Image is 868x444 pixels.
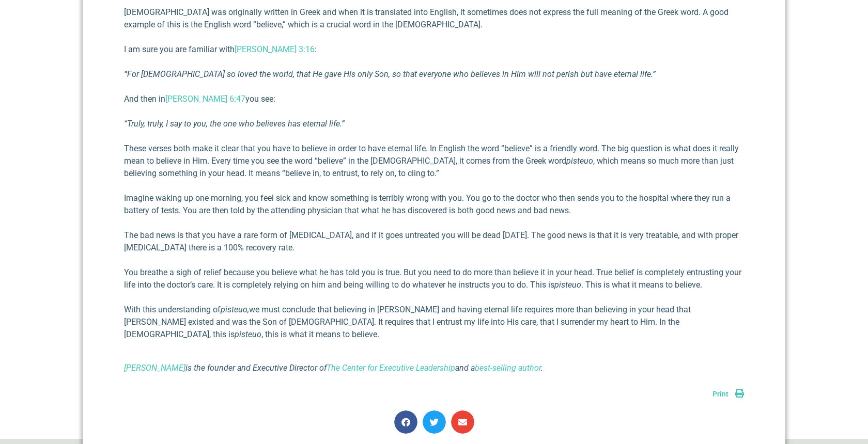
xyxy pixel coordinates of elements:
em: pisteuo [566,156,593,166]
p: And then in you see: [124,93,744,105]
p: The bad news is that you have a rare form of [MEDICAL_DATA], and if it goes untreated you will be... [124,229,744,254]
p: These verses both make it clear that you have to believe in order to have eternal life. In Englis... [124,142,744,180]
p: With this understanding of we must conclude that believing in [PERSON_NAME] and having eternal li... [124,304,744,341]
p: I am sure you are familiar with : [124,43,744,56]
i: is the founder and Executive Director of and a . [124,363,543,373]
em: pisteuo, [221,305,249,314]
em: “For [DEMOGRAPHIC_DATA] so loved the world, that He gave His only Son, so that everyone who belie... [124,69,656,79]
a: The Center for Executive Leadership [327,363,455,373]
a: Print [712,390,744,398]
a: best-selling author [475,363,541,373]
a: [PERSON_NAME] 6:47 [165,94,245,104]
p: Imagine waking up one morning, you feel sick and know something is terribly wrong with you. You g... [124,192,744,217]
div: Share on email [451,410,474,434]
div: Share on twitter [423,410,446,434]
p: [DEMOGRAPHIC_DATA] was originally written in Greek and when it is translated into English, it som... [124,6,744,31]
p: You breathe a sigh of relief because you believe what he has told you is true. But you need to do... [124,266,744,291]
div: Share on facebook [394,410,417,434]
span: Print [712,390,729,398]
a: [PERSON_NAME] [124,363,185,373]
em: pisteuo [554,280,581,290]
a: [PERSON_NAME] 3:16 [235,44,315,54]
em: pisteuo [235,329,261,339]
em: “Truly, truly, I say to you, the one who believes has eternal life.” [124,119,345,129]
